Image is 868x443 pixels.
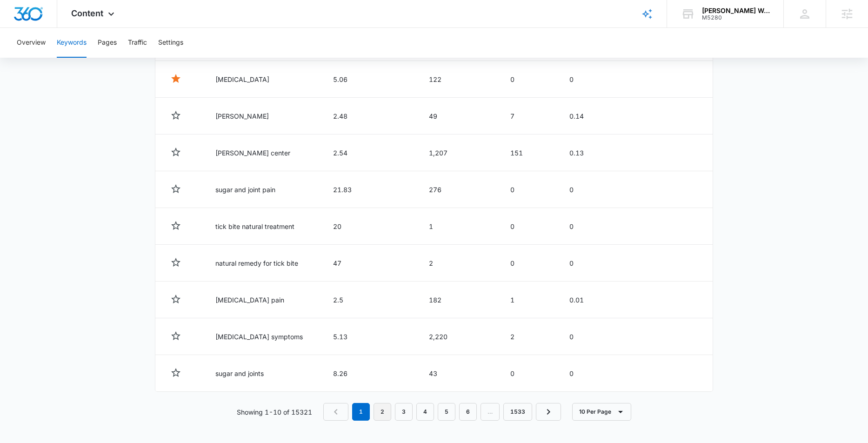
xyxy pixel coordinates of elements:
td: 2.54 [322,134,418,171]
td: sugar and joints [204,355,322,392]
nav: Pagination [323,403,561,421]
td: natural remedy for tick bite [204,245,322,282]
button: Overview [17,28,46,58]
div: Domain: [DOMAIN_NAME] [24,24,102,32]
td: 0 [499,355,558,392]
button: 10 Per Page [572,403,631,421]
a: Page 2 [374,403,391,421]
td: [MEDICAL_DATA] [204,61,322,98]
td: 47 [322,245,418,282]
img: logo_orange.svg [15,15,22,22]
div: account id [702,14,770,21]
button: Traffic [128,28,147,58]
td: 1 [499,282,558,318]
button: Keywords [57,28,87,58]
td: 2 [418,245,499,282]
td: 182 [418,282,499,318]
p: Showing 1-10 of 15321 [237,407,312,417]
td: 8.26 [322,355,418,392]
td: 0 [558,318,610,355]
td: 1,207 [418,134,499,171]
a: Page 5 [438,403,455,421]
td: 7 [499,98,558,134]
td: sugar and joint pain [204,171,322,208]
td: 1 [418,208,499,245]
img: tab_keywords_by_traffic_grey.svg [93,54,100,61]
td: 0 [499,171,558,208]
div: account name [702,7,770,14]
td: 5.13 [322,318,418,355]
td: 20 [322,208,418,245]
td: 0.13 [558,134,610,171]
td: [MEDICAL_DATA] pain [204,282,322,318]
td: 0 [558,61,610,98]
a: Page 1533 [503,403,532,421]
td: 0 [558,245,610,282]
button: Pages [98,28,117,58]
td: 2.48 [322,98,418,134]
td: 0 [499,61,558,98]
td: 276 [418,171,499,208]
img: tab_domain_overview_orange.svg [25,54,33,61]
div: Domain Overview [35,55,83,61]
a: Page 6 [459,403,477,421]
a: Page 3 [395,403,413,421]
span: Content [71,8,103,18]
td: 0 [499,245,558,282]
td: 0 [558,355,610,392]
td: 2 [499,318,558,355]
button: Settings [158,28,183,58]
td: 151 [499,134,558,171]
td: 2,220 [418,318,499,355]
a: Page 4 [416,403,434,421]
td: 43 [418,355,499,392]
td: 0 [558,208,610,245]
div: Keywords by Traffic [103,55,157,61]
td: [MEDICAL_DATA] symptoms [204,318,322,355]
img: website_grey.svg [15,24,22,32]
td: 49 [418,98,499,134]
td: 0.01 [558,282,610,318]
td: [PERSON_NAME] center [204,134,322,171]
td: 122 [418,61,499,98]
td: 0 [558,171,610,208]
td: 5.06 [322,61,418,98]
em: 1 [352,403,370,421]
td: 0.14 [558,98,610,134]
td: [PERSON_NAME] [204,98,322,134]
td: 0 [499,208,558,245]
a: Next Page [536,403,561,421]
td: 2.5 [322,282,418,318]
div: v 4.0.25 [26,15,46,22]
td: 21.83 [322,171,418,208]
td: tick bite natural treatment [204,208,322,245]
